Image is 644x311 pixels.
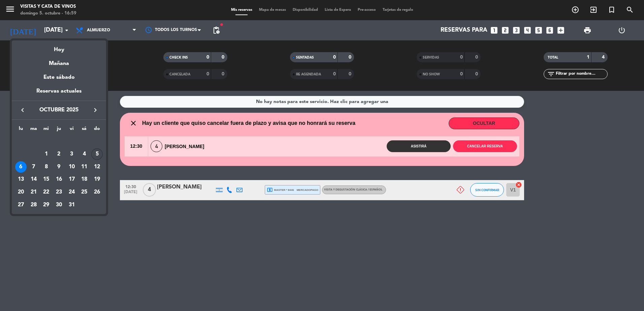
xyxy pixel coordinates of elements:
[28,199,39,211] div: 28
[91,186,103,199] td: 26 de octubre de 2025
[14,186,27,199] td: 20 de octubre de 2025
[53,173,65,186] td: 16 de octubre de 2025
[53,174,65,185] div: 16
[91,125,103,135] th: domingo
[53,186,65,198] div: 23
[15,199,27,211] div: 27
[66,174,77,185] div: 17
[91,174,103,185] div: 19
[91,186,103,198] div: 26
[66,186,77,198] div: 24
[91,148,103,161] td: 5 de octubre de 2025
[65,125,78,135] th: viernes
[29,106,89,114] span: octubre 2025
[53,125,65,135] th: jueves
[78,148,91,161] td: 4 de octubre de 2025
[14,161,27,173] td: 6 de octubre de 2025
[12,87,106,101] div: Reservas actuales
[12,40,106,54] div: Hoy
[15,186,27,198] div: 20
[40,125,53,135] th: miércoles
[53,161,65,173] div: 9
[53,199,65,211] td: 30 de octubre de 2025
[65,186,78,199] td: 24 de octubre de 2025
[15,161,27,173] div: 6
[78,125,91,135] th: sábado
[14,125,27,135] th: lunes
[91,161,103,173] div: 12
[53,148,65,160] div: 2
[12,68,106,87] div: Este sábado
[53,199,65,211] div: 30
[66,161,77,173] div: 10
[14,173,27,186] td: 13 de octubre de 2025
[78,186,90,198] div: 25
[14,135,103,148] td: OCT.
[66,148,77,160] div: 3
[78,161,90,173] div: 11
[19,106,27,114] i: keyboard_arrow_left
[27,125,40,135] th: martes
[15,174,27,185] div: 13
[89,106,101,114] button: keyboard_arrow_right
[65,148,78,161] td: 3 de octubre de 2025
[91,106,99,114] i: keyboard_arrow_right
[27,161,40,173] td: 7 de octubre de 2025
[66,199,77,211] div: 31
[65,173,78,186] td: 17 de octubre de 2025
[40,186,53,199] td: 22 de octubre de 2025
[53,186,65,199] td: 23 de octubre de 2025
[65,161,78,173] td: 10 de octubre de 2025
[78,174,90,185] div: 18
[91,148,103,160] div: 5
[91,173,103,186] td: 19 de octubre de 2025
[78,186,91,199] td: 25 de octubre de 2025
[28,174,39,185] div: 14
[28,161,39,173] div: 7
[40,199,52,211] div: 29
[40,199,53,211] td: 29 de octubre de 2025
[65,199,78,211] td: 31 de octubre de 2025
[27,173,40,186] td: 14 de octubre de 2025
[78,161,91,173] td: 11 de octubre de 2025
[40,148,53,161] td: 1 de octubre de 2025
[40,161,53,173] td: 8 de octubre de 2025
[78,173,91,186] td: 18 de octubre de 2025
[14,199,27,211] td: 27 de octubre de 2025
[53,148,65,161] td: 2 de octubre de 2025
[27,186,40,199] td: 21 de octubre de 2025
[40,148,52,160] div: 1
[53,161,65,173] td: 9 de octubre de 2025
[12,54,106,68] div: Mañana
[17,106,29,114] button: keyboard_arrow_left
[78,148,90,160] div: 4
[28,186,39,198] div: 21
[40,173,53,186] td: 15 de octubre de 2025
[91,161,103,173] td: 12 de octubre de 2025
[40,186,52,198] div: 22
[40,174,52,185] div: 15
[27,199,40,211] td: 28 de octubre de 2025
[40,161,52,173] div: 8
